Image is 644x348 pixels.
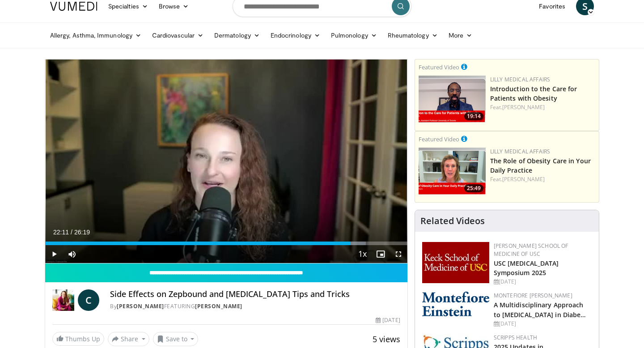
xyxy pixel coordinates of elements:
button: Save to [153,332,199,346]
a: Cardiovascular [147,26,209,44]
a: Introduction to the Care for Patients with Obesity [490,85,577,102]
div: Progress Bar [45,242,407,245]
div: [DATE] [376,316,400,324]
div: Feat. [490,175,595,183]
img: Dr. Carolynn Francavilla [52,289,74,311]
a: Scripps Health [494,334,537,341]
a: [PERSON_NAME] [502,103,545,111]
div: [DATE] [494,278,592,286]
a: Lilly Medical Affairs [490,148,551,155]
a: Rheumatology [382,26,443,44]
img: acc2e291-ced4-4dd5-b17b-d06994da28f3.png.150x105_q85_crop-smart_upscale.png [419,76,486,123]
h4: Side Effects on Zepbound and [MEDICAL_DATA] Tips and Tricks [110,289,400,299]
a: C [78,289,99,311]
button: Share [108,332,149,346]
a: Lilly Medical Affairs [490,76,551,83]
img: e1208b6b-349f-4914-9dd7-f97803bdbf1d.png.150x105_q85_crop-smart_upscale.png [419,148,486,195]
a: 19:14 [419,76,486,123]
div: By FEATURING [110,302,400,310]
a: Dermatology [209,26,265,44]
img: b0142b4c-93a1-4b58-8f91-5265c282693c.png.150x105_q85_autocrop_double_scale_upscale_version-0.2.png [422,292,489,316]
small: Featured Video [419,135,459,143]
span: 19:14 [464,112,483,120]
small: Featured Video [419,63,459,71]
span: 25:49 [464,184,483,192]
a: Endocrinology [265,26,326,44]
span: 5 views [373,334,400,344]
a: USC [MEDICAL_DATA] Symposium 2025 [494,259,559,277]
a: Allergy, Asthma, Immunology [45,26,147,44]
a: [PERSON_NAME] [502,175,545,183]
a: Pulmonology [326,26,382,44]
a: [PERSON_NAME] [195,302,242,310]
button: Enable picture-in-picture mode [372,245,390,263]
a: [PERSON_NAME] [117,302,164,310]
img: VuMedi Logo [50,2,97,11]
video-js: Video Player [45,59,407,263]
div: [DATE] [494,320,592,328]
a: A Multidisciplinary Approach to [MEDICAL_DATA] in Diabe… [494,301,586,318]
h4: Related Videos [420,216,485,226]
button: Play [45,245,63,263]
a: The Role of Obesity Care in Your Daily Practice [490,157,591,174]
span: 22:11 [53,229,69,236]
a: 25:49 [419,148,486,195]
a: [PERSON_NAME] School of Medicine of USC [494,242,568,258]
span: / [71,229,72,236]
button: Playback Rate [354,245,372,263]
a: More [443,26,478,44]
div: Feat. [490,103,595,111]
img: 7b941f1f-d101-407a-8bfa-07bd47db01ba.png.150x105_q85_autocrop_double_scale_upscale_version-0.2.jpg [422,242,489,283]
button: Fullscreen [390,245,407,263]
a: Thumbs Up [52,332,104,346]
span: 26:19 [74,229,90,236]
button: Mute [63,245,81,263]
a: Montefiore [PERSON_NAME] [494,292,572,299]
